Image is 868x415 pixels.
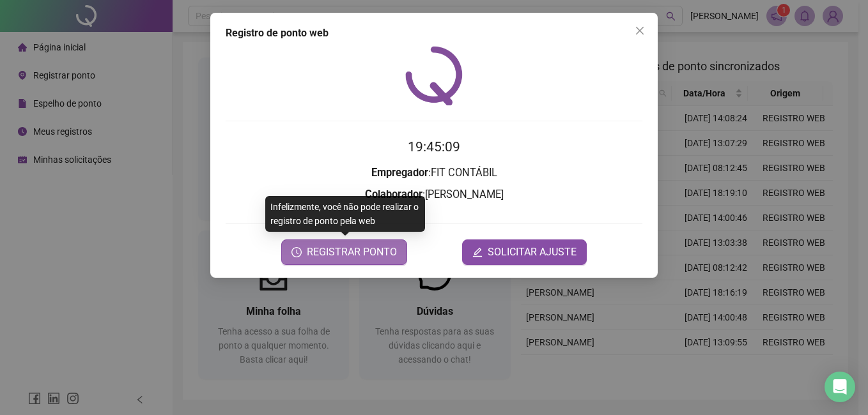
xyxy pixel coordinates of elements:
div: Open Intercom Messenger [825,372,855,402]
img: QRPoint [405,46,463,105]
span: edit [472,247,483,257]
span: REGISTRAR PONTO [307,245,397,260]
button: editSOLICITAR AJUSTE [462,239,587,265]
h3: : [PERSON_NAME] [226,186,642,203]
button: REGISTRAR PONTO [281,239,407,265]
div: Registro de ponto web [226,26,642,41]
strong: Empregador [371,167,428,179]
span: close [635,26,645,36]
div: Infelizmente, você não pode realizar o registro de ponto pela web [265,196,425,232]
h3: : FIT CONTÁBIL [226,165,642,181]
span: clock-circle [291,247,302,257]
time: 19:45:09 [408,139,460,155]
button: Close [630,20,650,41]
strong: Colaborador [365,188,422,200]
span: SOLICITAR AJUSTE [488,245,577,260]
